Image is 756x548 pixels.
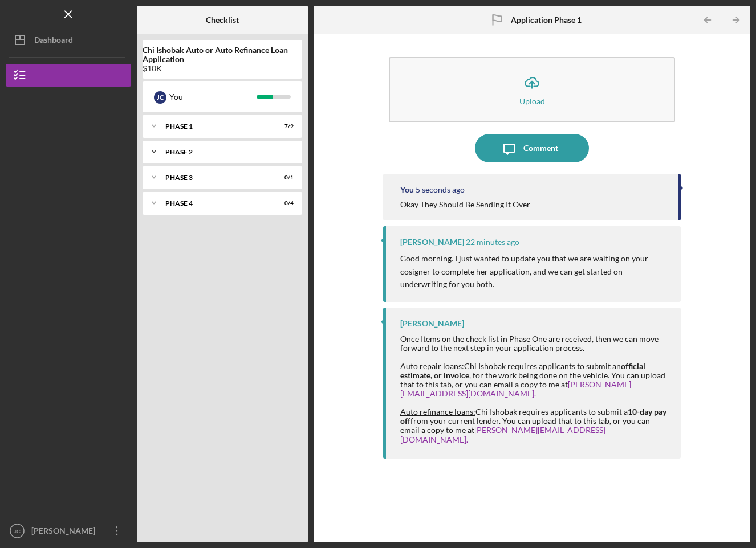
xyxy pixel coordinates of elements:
div: [PERSON_NAME] [400,238,464,247]
div: [PERSON_NAME] [400,319,464,328]
div: Chi Ishobak requires applicants to submit an , for the work being done on the vehicle. You can up... [400,362,669,398]
span: Auto refinance loans: [400,407,475,416]
div: Chi Ishobak requires applicants to submit a from your current lender. You can upload that to this... [400,407,669,444]
button: Comment [475,134,589,162]
div: Once Items on the check list in Phase One are received, then we can move forward to the next step... [400,334,669,353]
div: You [169,87,257,107]
text: JC [14,528,21,534]
span: Auto repair loans: [400,361,464,371]
a: [PERSON_NAME][EMAIL_ADDRESS][DOMAIN_NAME] [400,425,605,444]
div: Dashboard [34,28,73,54]
time: 2025-09-02 15:50 [416,185,465,194]
b: Application Phase 1 [511,15,582,24]
div: Upload [519,97,545,105]
div: Comment [523,134,558,162]
div: 0 / 1 [273,174,294,181]
div: You [400,185,414,194]
p: Good morning. I just wanted to update you that we are waiting on your cosigner to complete her ap... [400,252,669,291]
b: Checklist [206,15,239,24]
div: 0 / 4 [273,200,294,207]
button: Upload [389,57,675,122]
strong: official estimate, or invoice [400,361,645,380]
button: Dashboard [6,28,131,51]
a: . [534,388,536,398]
a: . [466,435,468,444]
div: [PERSON_NAME] [29,520,103,545]
button: JC[PERSON_NAME] [6,520,131,542]
div: 7 / 9 [273,123,294,130]
div: Okay They Should Be Sending It Over [400,200,530,209]
div: Phase 3 [165,174,265,181]
time: 2025-09-02 15:27 [466,238,519,247]
a: [PERSON_NAME][EMAIL_ADDRESS][DOMAIN_NAME] [400,379,631,398]
strong: 10-day pay off [400,407,666,426]
div: $10K [143,64,302,73]
div: J C [154,91,166,104]
b: Chi Ishobak Auto or Auto Refinance Loan Application [143,46,302,64]
div: Phase 4 [165,200,265,207]
div: Phase 2 [165,149,288,156]
div: Phase 1 [165,123,265,130]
